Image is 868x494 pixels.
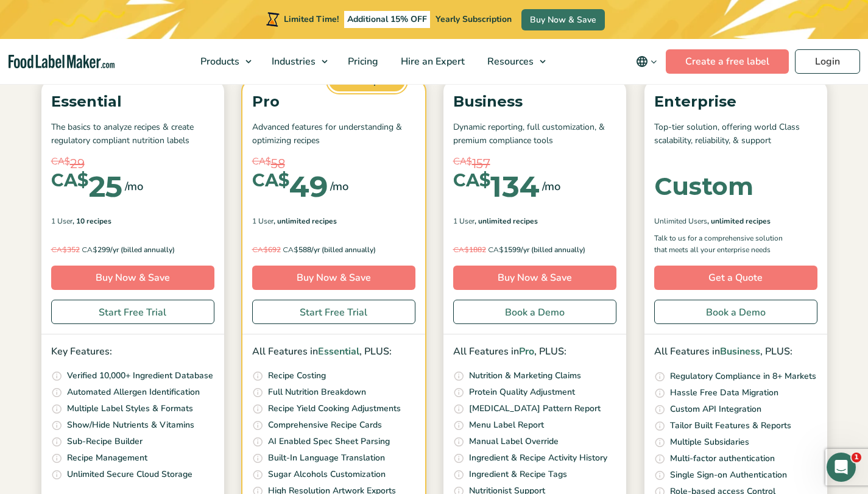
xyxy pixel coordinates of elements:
[469,451,607,465] p: Ingredient & Recipe Activity History
[453,244,616,256] p: 1599/yr (billed annually)
[720,345,760,358] span: Business
[469,418,544,432] p: Menu Label Report
[344,11,430,28] span: Additional 15% OFF
[453,216,475,227] span: 1 User
[271,155,285,173] span: 58
[453,245,469,254] span: CA$
[453,266,616,290] a: Buy Now & Save
[268,402,401,415] p: Recipe Yield Cooking Adjustments
[654,121,817,148] p: Top-tier solution, offering world Class scalability, reliability, & support
[519,345,534,358] span: Pro
[51,245,67,254] span: CA$
[476,39,552,84] a: Resources
[542,178,560,195] span: /mo
[453,121,616,148] p: Dynamic reporting, full customization, & premium compliance tools
[330,178,348,195] span: /mo
[469,386,575,399] p: Protein Quality Adjustment
[453,155,472,169] span: CA$
[252,300,415,324] a: Start Free Trial
[337,39,387,84] a: Pricing
[51,121,214,148] p: The basics to analyze recipes & create regulatory compliant nutrition labels
[852,453,861,462] span: 1
[252,172,328,201] div: 49
[284,13,339,25] span: Limited Time!
[51,90,214,113] p: Essential
[344,55,379,68] span: Pricing
[469,435,559,448] p: Manual Label Override
[252,121,415,148] p: Advanced features for understanding & optimizing recipes
[436,13,512,25] span: Yearly Subscription
[125,178,143,195] span: /mo
[453,245,486,255] del: 1882
[670,452,775,465] p: Multi-factor authentication
[268,55,317,68] span: Industries
[51,172,122,201] div: 25
[67,468,192,481] p: Unlimited Secure Cloud Storage
[51,216,72,227] span: 1 User
[318,345,359,358] span: Essential
[252,216,273,227] span: 1 User
[82,245,97,254] span: CA$
[189,39,258,84] a: Products
[654,90,817,113] p: Enterprise
[670,403,761,416] p: Custom API Integration
[654,216,707,227] span: Unlimited Users
[670,436,749,449] p: Multiple Subsidaries
[268,386,366,399] p: Full Nutrition Breakdown
[475,216,538,227] span: , Unlimited Recipes
[273,216,337,227] span: , Unlimited Recipes
[252,266,415,290] a: Buy Now & Save
[67,386,200,399] p: Automated Allergen Identification
[670,419,791,432] p: Tailor Built Features & Reports
[67,369,213,383] p: Verified 10,000+ Ingredient Database
[268,451,385,465] p: Built-In Language Translation
[252,244,415,256] p: 588/yr (billed annually)
[268,369,326,383] p: Recipe Costing
[654,300,817,324] a: Book a Demo
[70,155,85,173] span: 29
[488,245,504,254] span: CA$
[197,55,241,68] span: Products
[654,266,817,290] a: Get a Quote
[51,155,70,169] span: CA$
[268,435,390,448] p: AI Enabled Spec Sheet Parsing
[827,453,856,482] iframe: Intercom live chat
[252,245,281,255] del: 692
[252,90,415,113] p: Pro
[252,344,415,360] p: All Features in , PLUS:
[654,344,817,360] p: All Features in , PLUS:
[268,468,386,481] p: Sugar Alcohols Customization
[453,172,490,189] span: CA$
[252,245,268,254] span: CA$
[670,370,816,383] p: Regulatory Compliance in 8+ Markets
[67,451,147,465] p: Recipe Management
[484,55,535,68] span: Resources
[670,386,778,400] p: Hassle Free Data Migration
[67,402,193,415] p: Multiple Label Styles & Formats
[72,216,111,227] span: , 10 Recipes
[252,172,289,189] span: CA$
[521,9,605,30] a: Buy Now & Save
[654,174,753,199] div: Custom
[283,245,298,254] span: CA$
[707,216,771,227] span: , Unlimited Recipes
[67,418,194,432] p: Show/Hide Nutrients & Vitamins
[252,155,271,169] span: CA$
[670,468,787,482] p: Single Sign-on Authentication
[67,435,143,448] p: Sub-Recipe Builder
[51,266,214,290] a: Buy Now & Save
[453,344,616,360] p: All Features in , PLUS:
[397,55,466,68] span: Hire an Expert
[390,39,473,84] a: Hire an Expert
[51,245,80,255] del: 352
[469,369,581,383] p: Nutrition & Marketing Claims
[51,344,214,360] p: Key Features:
[51,244,214,256] p: 299/yr (billed annually)
[469,402,601,415] p: [MEDICAL_DATA] Pattern Report
[666,49,789,74] a: Create a free label
[268,418,382,432] p: Comprehensive Recipe Cards
[654,233,794,256] p: Talk to us for a comprehensive solution that meets all your enterprise needs
[453,300,616,324] a: Book a Demo
[795,49,860,74] a: Login
[472,155,490,173] span: 157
